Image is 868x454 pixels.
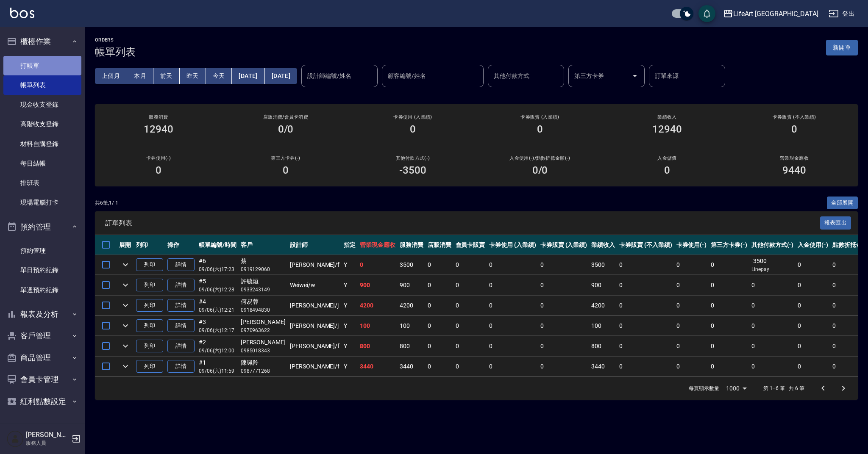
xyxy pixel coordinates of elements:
button: 列印 [136,279,163,292]
h2: 卡券販賣 (入業績) [487,114,593,120]
button: expand row [119,279,132,291]
td: 0 [453,275,487,295]
a: 預約管理 [3,241,81,260]
td: #3 [197,316,239,336]
a: 單日預約紀錄 [3,260,81,280]
td: 900 [358,275,398,295]
button: 列印 [136,360,163,373]
a: 每日結帳 [3,154,81,173]
td: 0 [617,357,674,376]
td: 100 [589,316,617,336]
td: 0 [617,316,674,336]
td: #4 [197,296,239,316]
h3: 0 [791,123,797,135]
th: 列印 [134,235,165,255]
img: Person [7,430,24,447]
td: 0 [709,316,749,336]
td: 0 [538,336,590,356]
th: 服務消費 [398,235,426,255]
h2: 店販消費 /會員卡消費 [232,114,339,120]
td: 0 [796,316,830,336]
td: 0 [538,296,590,316]
button: 客戶管理 [3,325,81,347]
button: 昨天 [180,68,206,84]
td: Y [342,296,358,316]
h5: [PERSON_NAME] [26,431,69,439]
td: 0 [749,296,796,316]
th: 客戶 [239,235,288,255]
td: 100 [398,316,426,336]
td: 0 [453,296,487,316]
th: 卡券使用(-) [674,235,709,255]
button: 會員卡管理 [3,368,81,390]
a: 詳情 [167,319,195,332]
td: 800 [589,336,617,356]
button: 列印 [136,299,163,312]
button: Open [628,69,642,83]
td: 0 [674,275,709,295]
p: 服務人員 [26,439,69,447]
td: 0 [358,255,398,275]
button: 登出 [825,6,858,22]
td: 0 [674,296,709,316]
button: 列印 [136,258,163,271]
button: 前天 [153,68,180,84]
td: 0 [617,255,674,275]
td: 0 [796,336,830,356]
th: 帳單編號/時間 [197,235,239,255]
td: 4200 [589,296,617,316]
td: 0 [453,357,487,376]
td: 0 [749,316,796,336]
a: 詳情 [167,299,195,312]
a: 現場電腦打卡 [3,193,81,212]
th: 設計師 [288,235,342,255]
h2: 卡券使用 (入業績) [359,114,466,120]
td: 0 [796,275,830,295]
td: 0 [538,357,590,376]
button: 列印 [136,340,163,353]
div: [PERSON_NAME] [241,318,286,327]
td: 0 [487,275,538,295]
td: #2 [197,336,239,356]
td: 3440 [589,357,617,376]
td: [PERSON_NAME] /f [288,357,342,376]
button: save [698,5,715,22]
td: 0 [709,336,749,356]
h3: 12940 [144,123,173,135]
td: 0 [453,316,487,336]
button: 列印 [136,319,163,332]
a: 報表匯出 [820,219,851,227]
p: 09/06 (六) 11:59 [199,367,236,375]
th: 第三方卡券(-) [709,235,749,255]
td: 0 [426,357,453,376]
a: 打帳單 [3,56,81,75]
th: 卡券販賣 (不入業績) [617,235,674,255]
td: #5 [197,275,239,295]
td: 0 [426,296,453,316]
td: 0 [796,296,830,316]
th: 操作 [165,235,197,255]
button: 預約管理 [3,216,81,238]
td: 0 [709,255,749,275]
h2: 其他付款方式(-) [359,155,466,161]
h3: 0/0 [278,123,294,135]
h3: 0 [664,164,670,176]
h2: 營業現金應收 [741,155,848,161]
td: 800 [358,336,398,356]
h3: 0 [283,164,289,176]
td: 0 [453,336,487,356]
th: 入金使用(-) [796,235,830,255]
td: 900 [398,275,426,295]
button: 商品管理 [3,347,81,369]
h3: 服務消費 [105,114,212,120]
div: 何易蓉 [241,297,286,306]
td: 0 [538,316,590,336]
img: Logo [10,8,34,18]
td: #6 [197,255,239,275]
td: #1 [197,357,239,376]
button: 新開單 [826,40,858,55]
div: 1000 [723,377,750,400]
h2: 入金使用(-) /點數折抵金額(-) [487,155,593,161]
td: 0 [487,296,538,316]
td: 0 [426,255,453,275]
